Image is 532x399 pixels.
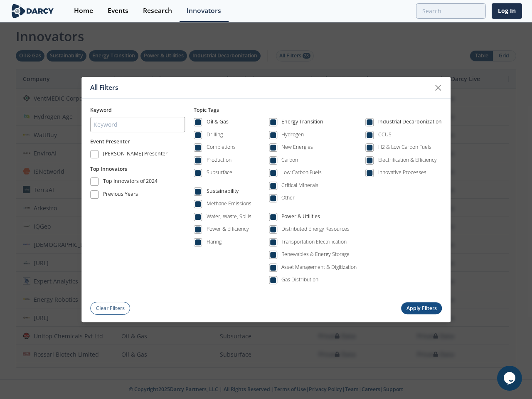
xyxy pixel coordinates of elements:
span: Event Presenter [90,138,130,145]
div: Water, Waste, Spills [207,213,251,220]
div: Carbon [281,156,298,164]
div: H2 & Low Carbon Fuels [378,144,431,151]
span: Top Innovators [90,165,127,172]
div: Flaring [207,238,222,246]
div: Power & Efficiency [207,226,249,233]
div: Asset Management & Digitization [281,264,357,271]
div: Energy Transition [281,118,323,128]
div: Critical Minerals [281,182,318,189]
div: Innovative Processes [378,169,426,177]
iframe: chat widget [497,366,524,391]
input: Advanced Search [416,3,486,19]
div: Events [108,7,128,14]
div: Research [143,7,172,14]
span: Topic Tags [194,106,219,113]
div: New Energies [281,144,313,151]
div: Top Innovators of 2024 [103,177,158,187]
button: Apply Filters [401,303,442,315]
div: Home [74,7,93,14]
div: Distributed Energy Resources [281,226,350,233]
div: Transportation Electrification [281,238,347,246]
input: Keyword [90,117,185,132]
div: Gas Distribution [281,276,318,284]
button: Clear Filters [90,302,130,315]
img: logo-wide.svg [10,4,55,18]
div: Subsurface [207,169,232,177]
span: Keyword [90,106,112,113]
div: Previous Years [103,190,138,200]
div: Innovators [187,7,221,14]
div: Industrial Decarbonization [378,118,442,128]
div: CCUS [378,131,392,138]
div: Methane Emissions [207,200,251,208]
div: Sustainability [207,187,239,197]
div: Low Carbon Fuels [281,169,322,177]
div: Drilling [207,131,223,138]
div: Renewables & Energy Storage [281,251,350,259]
div: Production [207,156,232,164]
div: Other [281,195,295,202]
div: [PERSON_NAME] Presenter [103,150,167,160]
button: Top Innovators [90,165,127,173]
button: Event Presenter [90,138,130,145]
div: Power & Utilities [281,213,320,223]
div: Electrification & Efficiency [378,156,437,164]
div: Oil & Gas [207,118,229,128]
a: Log In [492,3,522,19]
div: All Filters [90,80,430,96]
div: Completions [207,144,236,151]
div: Hydrogen [281,131,304,138]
